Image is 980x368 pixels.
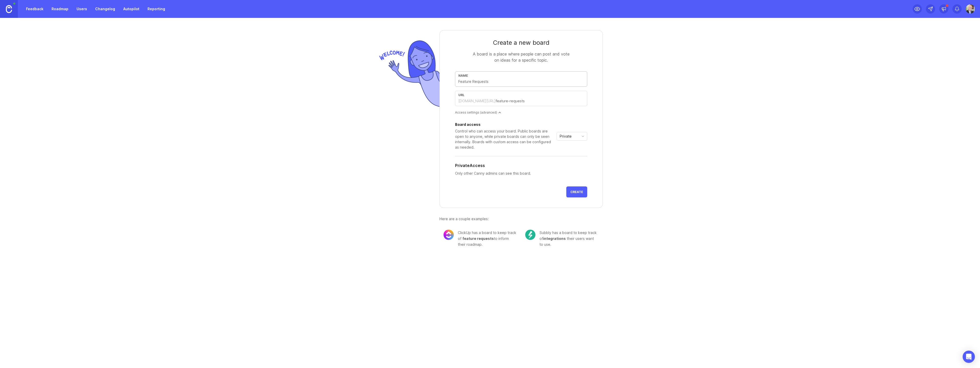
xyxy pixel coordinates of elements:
[570,190,583,194] span: Create
[470,51,572,63] div: A board is a place where people can post and vote on ideas for a specific topic.
[444,230,454,240] img: 8cacae02fdad0b0645cb845173069bf5.png
[6,5,12,13] img: Canny Home
[966,4,975,14] img: John Glavin
[455,123,555,126] div: Board access
[543,236,566,241] span: integrations
[566,186,587,197] button: Create
[557,132,587,141] div: toggle menu
[455,128,555,150] div: Control who can access your board. Public boards are open to anyone, while private boards can onl...
[439,216,603,222] div: Here are a couple examples:
[455,39,587,47] div: Create a new board
[455,110,587,115] div: Access settings (advanced)
[120,4,142,14] a: Autopilot
[377,38,439,109] img: welcome-img-178bf9fb836d0a1529256ffe415d7085.png
[73,4,90,14] a: Users
[525,230,535,240] img: c104e91677ce72f6b937eb7b5afb1e94.png
[458,74,584,77] div: Name
[455,162,485,169] h5: Private Access
[458,93,584,97] div: url
[144,4,168,14] a: Reporting
[579,134,587,138] svg: toggle icon
[963,351,975,363] div: Open Intercom Messenger
[92,4,118,14] a: Changelog
[560,133,572,139] span: Private
[455,171,587,176] p: Only other Canny admins can see this board.
[458,230,517,247] div: ClickUp has a board to keep track of to inform their roadmap.
[462,236,494,241] span: feature requests
[496,98,584,104] input: feature-requests
[458,79,584,84] input: Feature Requests
[540,230,599,247] div: Subbly has a board to keep track of their users want to use.
[23,4,46,14] a: Feedback
[48,4,71,14] a: Roadmap
[458,98,496,104] div: [DOMAIN_NAME][URL]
